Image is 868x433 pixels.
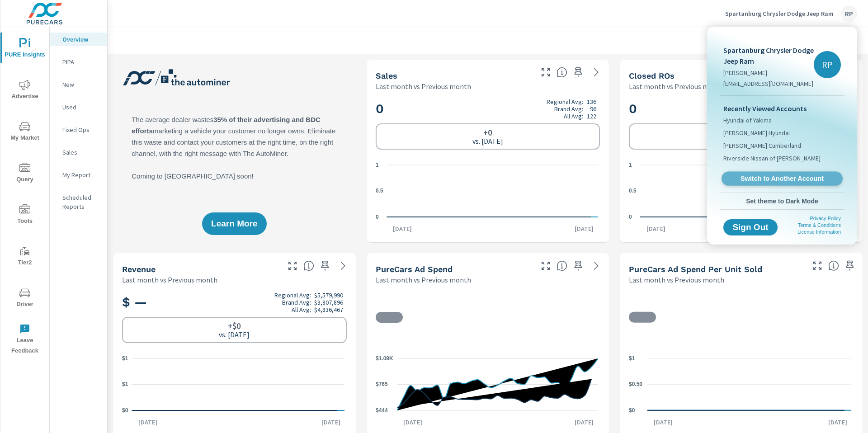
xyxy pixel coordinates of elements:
[720,193,844,209] button: Set theme to Dark Mode
[723,68,814,77] p: [PERSON_NAME]
[723,141,801,150] span: [PERSON_NAME] Cumberland
[723,128,790,137] span: [PERSON_NAME] Hyundai
[723,219,778,235] button: Sign Out
[814,51,841,78] div: RP
[726,174,837,183] span: Switch to Another Account
[723,103,841,114] p: Recently Viewed Accounts
[723,197,841,205] span: Set theme to Dark Mode
[797,229,841,235] a: License Information
[798,222,841,228] a: Terms & Conditions
[723,79,814,88] p: [EMAIL_ADDRESS][DOMAIN_NAME]
[723,154,821,163] span: Riverside Nissan of [PERSON_NAME]
[723,116,772,125] span: Hyundai of Yakima
[810,216,841,221] a: Privacy Policy
[723,45,814,66] p: Spartanburg Chrysler Dodge Jeep Ram
[731,223,770,231] span: Sign Out
[722,172,843,186] a: Switch to Another Account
